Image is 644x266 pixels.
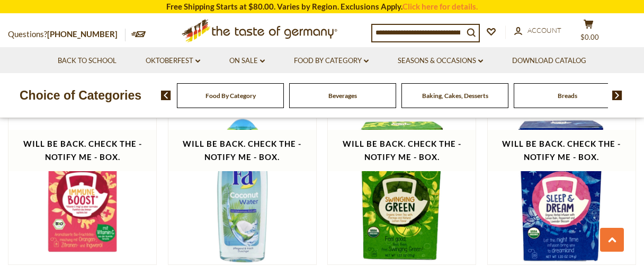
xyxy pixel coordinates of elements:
[294,55,369,67] a: Food By Category
[8,117,156,264] img: Teekanne "Immune Boost" Organic Herbal Tea Mix, 20 bags
[161,91,171,100] img: previous arrow
[573,19,604,46] button: $0.00
[229,55,265,67] a: On Sale
[580,33,599,41] span: $0.00
[612,91,622,100] img: next arrow
[168,117,316,264] img: Fa Coconut Water Shower Gel from Germany, 250ml
[422,92,488,100] a: Baking, Cakes, Desserts
[512,55,586,67] a: Download Catalog
[488,117,636,264] img: Teekanne "Sleep and Dream" Organic Herbal Tea Mix, 20 bags
[58,55,117,67] a: Back to School
[527,26,561,34] span: Account
[398,55,483,67] a: Seasons & Occasions
[328,117,476,264] img: Teekanne Organic Green Tea Mix "Swinging Green," with Moringa and Lemon, 20 bags
[328,92,357,100] a: Beverages
[558,92,577,100] a: Breads
[514,25,561,37] a: Account
[47,29,118,39] a: [PHONE_NUMBER]
[8,28,126,41] p: Questions?
[402,2,478,11] a: Click here for details.
[146,55,200,67] a: Oktoberfest
[205,92,256,100] a: Food By Category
